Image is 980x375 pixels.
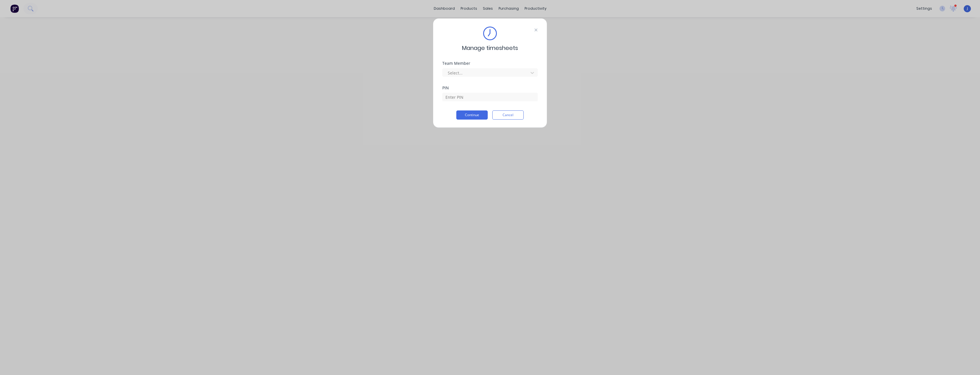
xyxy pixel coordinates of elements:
div: Team Member [442,61,538,65]
input: Enter PIN [442,93,538,101]
button: Cancel [492,110,524,120]
span: Manage timesheets [462,44,518,52]
div: PIN [442,86,538,90]
button: Continue [456,110,488,120]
